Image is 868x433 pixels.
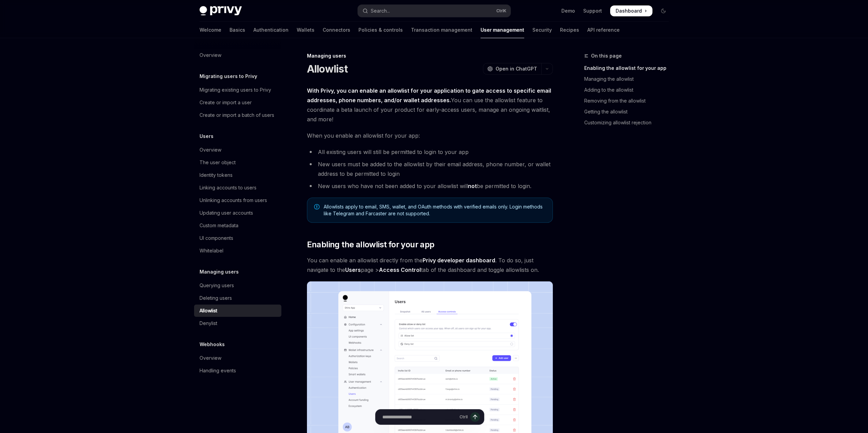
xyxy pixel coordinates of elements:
a: Getting the allowlist [584,106,674,117]
div: Overview [200,146,221,154]
span: Open in ChatGPT [496,65,537,72]
a: Demo [561,7,575,14]
a: Handling events [194,365,281,377]
li: All existing users will still be permitted to login to your app [307,147,553,157]
div: Handling events [200,367,236,375]
div: UI components [200,234,233,242]
span: Allowlists apply to email, SMS, wallet, and OAuth methods with verified emails only. Login method... [324,203,546,217]
a: Security [532,22,552,38]
div: Search... [371,7,390,15]
a: Linking accounts to users [194,182,281,194]
strong: Users [345,266,361,273]
a: User management [481,22,524,38]
span: Enabling the allowlist for your app [307,239,435,250]
a: Create or import a user [194,96,281,109]
a: Deleting users [194,292,281,304]
div: Create or import a batch of users [200,111,274,119]
a: Overview [194,352,281,364]
a: Basics [230,22,245,38]
a: Welcome [200,22,221,38]
div: Identity tokens [200,171,233,179]
div: Overview [200,354,221,362]
a: API reference [587,22,620,38]
div: Allowlist [200,307,217,315]
div: Querying users [200,281,234,290]
button: Toggle dark mode [658,5,669,16]
a: Managing the allowlist [584,74,674,84]
div: Custom metadata [200,221,238,230]
div: Managing users [307,52,553,59]
h5: Webhooks [200,340,225,349]
a: Updating user accounts [194,207,281,219]
div: Denylist [200,319,217,327]
button: Open in ChatGPT [483,63,541,75]
a: Customizing allowlist rejection [584,117,674,128]
a: Transaction management [411,22,472,38]
a: Access Control [379,266,421,274]
div: Overview [200,51,221,59]
a: Enabling the allowlist for your app [584,63,674,74]
h5: Users [200,132,214,140]
button: Open search [358,5,511,17]
div: Linking accounts to users [200,184,256,192]
a: Identity tokens [194,169,281,181]
a: Create or import a batch of users [194,109,281,121]
div: Whitelabel [200,247,223,255]
a: Querying users [194,279,281,292]
a: Policies & controls [358,22,403,38]
a: Removing from the allowlist [584,95,674,106]
a: Recipes [560,22,579,38]
div: Create or import a user [200,98,252,107]
a: Denylist [194,317,281,329]
input: Ask a question... [382,409,457,424]
svg: Note [314,204,320,210]
a: Overview [194,49,281,61]
a: Dashboard [610,5,652,16]
h5: Migrating users to Privy [200,72,257,80]
div: The user object [200,158,236,167]
strong: With Privy, you can enable an allowlist for your application to gate access to specific email add... [307,87,551,104]
span: You can use the allowlist feature to coordinate a beta launch of your product for early-access us... [307,86,553,124]
span: Dashboard [616,7,642,14]
a: Privy developer dashboard [423,257,495,264]
a: Wallets [297,22,314,38]
div: Unlinking accounts from users [200,196,267,204]
span: When you enable an allowlist for your app: [307,131,553,140]
a: Custom metadata [194,219,281,232]
span: You can enable an allowlist directly from the . To do so, just navigate to the page > tab of the ... [307,256,553,275]
a: Authentication [253,22,289,38]
li: New users who have not been added to your allowlist will be permitted to login. [307,181,553,191]
h5: Managing users [200,268,239,276]
button: Send message [470,412,480,422]
a: UI components [194,232,281,244]
a: Whitelabel [194,245,281,257]
strong: not [468,183,477,189]
div: Updating user accounts [200,209,253,217]
a: Unlinking accounts from users [194,194,281,206]
a: Overview [194,144,281,156]
a: Allowlist [194,305,281,317]
a: The user object [194,156,281,169]
h1: Allowlist [307,63,348,75]
a: Migrating existing users to Privy [194,84,281,96]
img: dark logo [200,6,242,16]
a: Adding to the allowlist [584,84,674,95]
span: Ctrl K [496,8,506,14]
a: Connectors [323,22,350,38]
div: Deleting users [200,294,232,302]
div: Migrating existing users to Privy [200,86,271,94]
a: Support [583,7,602,14]
li: New users must be added to the allowlist by their email address, phone number, or wallet address ... [307,159,553,179]
span: On this page [591,52,622,60]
